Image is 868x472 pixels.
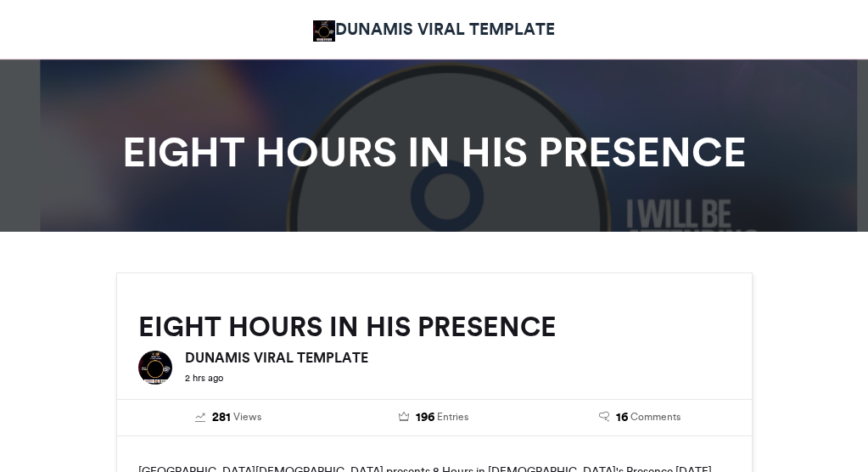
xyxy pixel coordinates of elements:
[138,312,731,342] h2: EIGHT HOURS IN HIS PRESENCE
[437,409,468,424] span: Entries
[313,20,336,42] img: DUNAMIS VIRAL TEMPLATE
[550,408,731,427] a: 16 Comments
[138,351,172,385] img: DUNAMIS VIRAL TEMPLATE
[138,408,319,427] a: 281 Views
[616,408,628,427] span: 16
[40,132,829,172] h1: EIGHT HOURS IN HIS PRESENCE
[313,17,556,42] a: DUNAMIS VIRAL TEMPLATE
[233,409,261,424] span: Views
[212,408,231,427] span: 281
[630,409,680,424] span: Comments
[185,351,731,364] h6: DUNAMIS VIRAL TEMPLATE
[344,408,524,427] a: 196 Entries
[185,372,223,384] small: 2 hrs ago
[416,408,434,427] span: 196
